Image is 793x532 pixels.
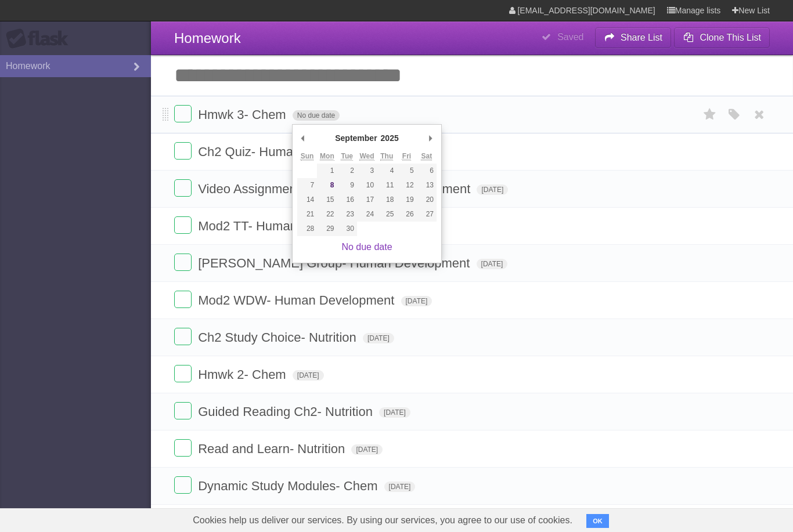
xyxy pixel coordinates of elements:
[396,193,416,207] button: 19
[417,178,437,193] button: 13
[198,404,376,419] span: Guided Reading Ch2- Nutrition
[377,207,396,222] button: 25
[337,207,357,222] button: 23
[357,178,377,193] button: 10
[477,259,508,269] span: [DATE]
[317,207,337,222] button: 22
[317,193,337,207] button: 15
[377,164,396,178] button: 4
[351,444,383,455] span: [DATE]
[6,28,75,49] div: Flask
[174,439,192,457] label: Done
[595,27,672,48] button: Share List
[699,105,721,124] label: Star task
[621,32,662,42] b: Share List
[174,179,192,197] label: Done
[333,129,379,147] div: September
[174,328,192,345] label: Done
[417,193,437,207] button: 20
[174,254,192,271] label: Done
[586,514,609,528] button: OK
[174,365,192,382] label: Done
[293,370,324,381] span: [DATE]
[198,144,382,159] span: Ch2 Quiz- Human Development
[297,129,309,147] button: Previous Month
[417,164,437,178] button: 6
[396,178,416,193] button: 12
[198,330,359,345] span: Ch2 Study Choice- Nutrition
[377,178,396,193] button: 11
[297,222,317,236] button: 28
[174,142,192,160] label: Done
[379,407,410,418] span: [DATE]
[359,152,374,161] abbr: Wednesday
[198,441,348,456] span: Read and Learn- Nutrition
[174,30,241,46] span: Homework
[198,479,380,493] span: Dynamic Study Modules- Chem
[396,164,416,178] button: 5
[417,207,437,222] button: 27
[317,178,337,193] button: 8
[297,207,317,222] button: 21
[384,482,416,492] span: [DATE]
[425,129,437,147] button: Next Month
[337,178,357,193] button: 9
[401,296,432,306] span: [DATE]
[174,402,192,419] label: Done
[297,178,317,193] button: 7
[174,291,192,308] label: Done
[341,242,392,252] a: No due date
[317,164,337,178] button: 1
[198,182,473,196] span: Video Assignment 2.1/2.2- Human Development
[198,367,289,382] span: Hmwk 2- Chem
[317,222,337,236] button: 29
[357,207,377,222] button: 24
[337,193,357,207] button: 16
[320,152,334,161] abbr: Monday
[181,509,584,532] span: Cookies help us deliver our services. By using our services, you agree to our use of cookies.
[337,164,357,178] button: 2
[674,27,770,48] button: Clone This List
[174,105,192,122] label: Done
[396,207,416,222] button: 26
[379,129,401,147] div: 2025
[198,293,397,307] span: Mod2 WDW- Human Development
[297,193,317,207] button: 14
[198,219,379,233] span: Mod2 TT- Human Development
[174,216,192,234] label: Done
[198,107,289,122] span: Hmwk 3- Chem
[174,476,192,494] label: Done
[357,193,377,207] button: 17
[402,152,411,161] abbr: Friday
[337,222,357,236] button: 30
[380,152,393,161] abbr: Thursday
[377,193,396,207] button: 18
[293,110,340,121] span: No due date
[557,32,583,42] b: Saved
[301,152,314,161] abbr: Sunday
[357,164,377,178] button: 3
[341,152,352,161] abbr: Tuesday
[477,184,508,195] span: [DATE]
[198,256,473,270] span: [PERSON_NAME] Group- Human Development
[700,32,761,42] b: Clone This List
[363,333,394,343] span: [DATE]
[421,152,432,161] abbr: Saturday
